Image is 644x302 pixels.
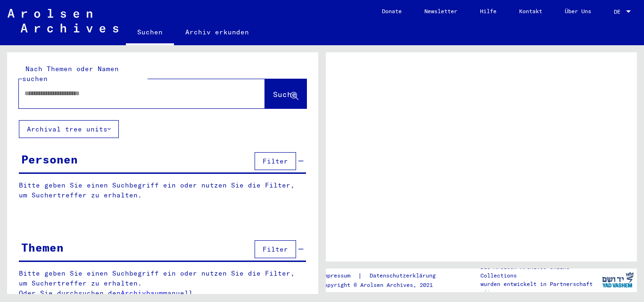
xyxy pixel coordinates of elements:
[614,8,624,15] span: DE
[21,239,64,256] div: Themen
[174,21,260,43] a: Archiv erkunden
[321,271,358,281] a: Impressum
[255,152,296,170] button: Filter
[263,245,288,253] span: Filter
[265,79,306,108] button: Suche
[321,281,447,289] p: Copyright © Arolsen Archives, 2021
[255,240,296,258] button: Filter
[126,21,174,45] a: Suchen
[480,280,598,297] p: wurden entwickelt in Partnerschaft mit
[19,180,306,200] p: Bitte geben Sie einen Suchbegriff ein oder nutzen Sie die Filter, um Suchertreffer zu erhalten.
[21,151,78,168] div: Personen
[263,157,288,165] span: Filter
[273,90,297,99] span: Suche
[8,9,118,33] img: Arolsen_neg.svg
[480,263,598,280] p: Die Arolsen Archives Online-Collections
[321,271,447,281] div: |
[362,271,447,281] a: Datenschutzerklärung
[22,65,119,83] mat-label: Nach Themen oder Namen suchen
[19,120,119,138] button: Archival tree units
[600,268,636,292] img: yv_logo.png
[19,269,306,298] p: Bitte geben Sie einen Suchbegriff ein oder nutzen Sie die Filter, um Suchertreffer zu erhalten. O...
[121,289,163,297] a: Archivbaum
